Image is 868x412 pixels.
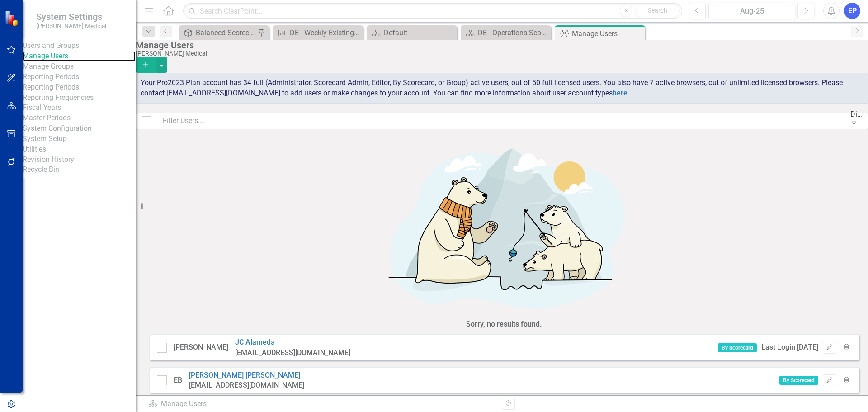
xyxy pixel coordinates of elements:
a: Manage Users [23,51,136,62]
div: Manage Users [572,28,643,39]
a: DE - Weekly Existing Account Recurring Revenues (4 Week Average) [275,27,361,38]
span: Your Pro2023 Plan account has 34 full (Administrator, Scorecard Admin, Editor, By Scorecard, or G... [141,78,843,97]
div: Manage Users [136,40,863,50]
a: Recycle Bin [23,165,136,175]
a: Fiscal Years [23,103,136,113]
input: Search ClearPoint... [183,3,682,19]
div: Last Login [DATE] [761,342,818,353]
div: Manage Users [148,399,495,409]
div: Balanced Scorecard (Daily Huddle) [196,27,255,38]
div: Reporting Periods [23,72,136,82]
button: EP [844,3,860,19]
small: [PERSON_NAME] Medical [36,22,106,29]
a: here [613,89,627,97]
div: [PERSON_NAME] [174,342,228,353]
a: Master Periods [23,113,136,123]
img: No results found [368,136,640,317]
div: [PERSON_NAME] Medical [136,50,863,57]
div: [EMAIL_ADDRESS][DOMAIN_NAME] [235,348,350,358]
div: Users and Groups [23,41,136,51]
button: Aug-25 [708,3,795,19]
div: Utilities [23,144,136,155]
div: Display All Users [850,109,863,119]
div: EB [174,375,182,386]
div: System Configuration [23,123,136,134]
div: Aug-25 [712,6,792,17]
span: System Settings [36,11,106,22]
a: Balanced Scorecard (Daily Huddle) [181,27,255,38]
input: Filter Users... [157,113,840,129]
div: Sorry, no results found. [466,319,542,330]
a: Reporting Frequencies [23,93,136,103]
a: Manage Groups [23,62,136,72]
div: Default [384,27,455,38]
div: DE - Operations Scorecard Overview [478,27,549,38]
div: DE - Weekly Existing Account Recurring Revenues (4 Week Average) [290,27,361,38]
button: Search [635,5,680,17]
img: ClearPoint Strategy [5,10,20,26]
a: [PERSON_NAME] [PERSON_NAME] [189,371,300,379]
a: DE - Operations Scorecard Overview [463,27,549,38]
span: Search [648,7,667,14]
span: By Scorecard [718,343,757,352]
div: [EMAIL_ADDRESS][DOMAIN_NAME] [189,380,304,391]
a: System Setup [23,134,136,144]
a: JC Alameda [235,338,275,346]
a: Default [369,27,455,38]
span: By Scorecard [779,376,818,385]
a: Reporting Periods [23,82,136,93]
a: Revision History [23,155,136,165]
